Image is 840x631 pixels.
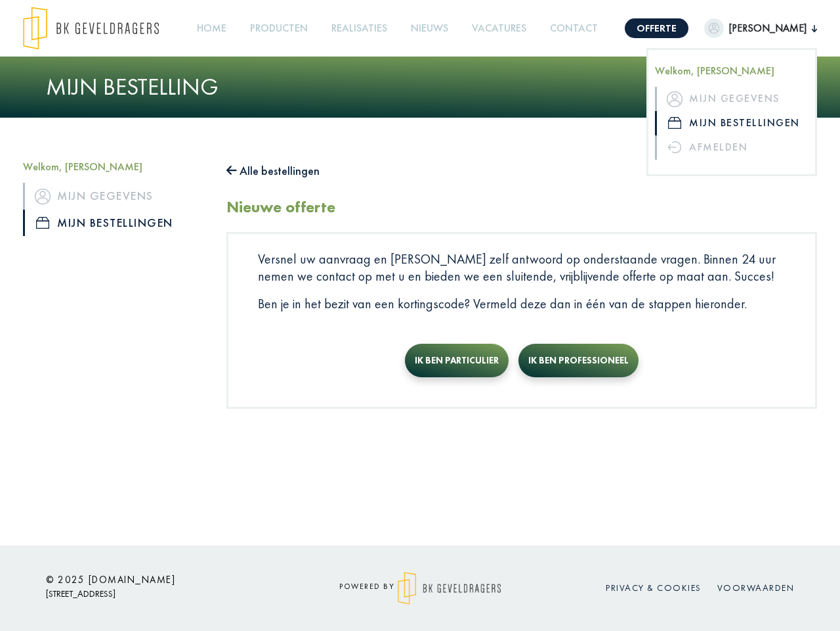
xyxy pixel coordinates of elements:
a: Vacatures [467,14,532,43]
a: iconMijn gegevens [23,183,207,209]
button: Ik ben professioneel [518,344,639,377]
h2: Nieuwe offerte [226,198,335,217]
a: Privacy & cookies [606,582,702,594]
a: iconMijn bestellingen [23,210,207,236]
h5: Welkom, [PERSON_NAME] [655,64,808,77]
a: iconMijn gegevens [655,87,808,111]
a: Producten [245,14,313,43]
img: icon [667,91,682,107]
a: Afmelden [655,135,808,160]
img: logo [23,7,159,50]
a: Home [192,14,232,43]
h5: Welkom, [PERSON_NAME] [23,160,207,173]
p: Versnel uw aanvraag en [PERSON_NAME] zelf antwoord op onderstaande vragen. Binnen 24 uur nemen we... [258,250,786,285]
img: icon [668,117,681,129]
a: Nieuws [406,14,453,43]
a: Realisaties [326,14,392,43]
h1: Mijn bestelling [46,73,794,101]
a: iconMijn bestellingen [655,111,808,135]
span: [PERSON_NAME] [724,20,812,36]
img: icon [36,217,49,229]
button: Ik ben particulier [405,344,509,377]
a: Contact [545,14,603,43]
div: powered by [302,572,538,605]
img: icon [668,141,681,153]
a: Offerte [625,18,688,38]
h6: © 2025 [DOMAIN_NAME] [46,574,282,586]
p: [STREET_ADDRESS] [46,586,282,602]
div: [PERSON_NAME] [646,48,817,176]
p: Ben je in het bezit van een kortingscode? Vermeld deze dan in één van de stappen hieronder. [258,295,786,312]
img: icon [35,189,51,204]
a: Voorwaarden [717,582,795,594]
img: dummypic.png [704,18,724,38]
button: [PERSON_NAME] [704,18,817,38]
button: Alle bestellingen [226,160,320,181]
img: logo [398,572,501,605]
